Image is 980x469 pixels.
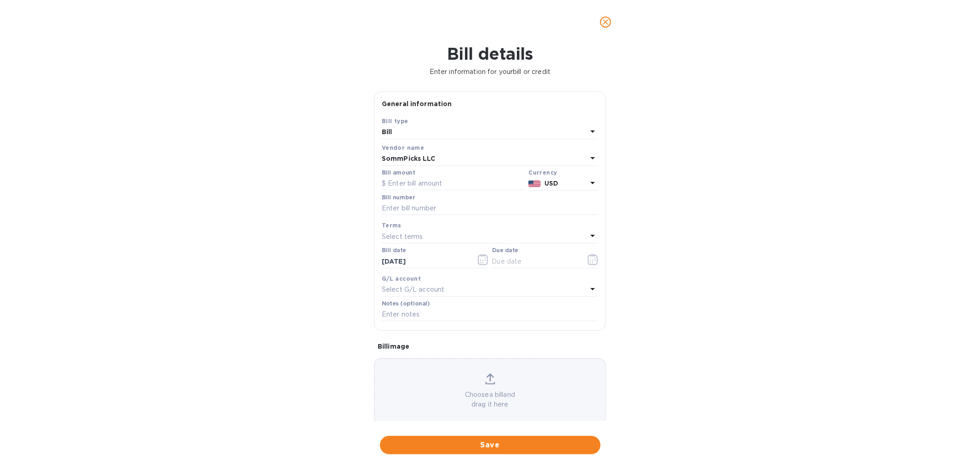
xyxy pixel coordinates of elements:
[382,118,408,124] b: Bill type
[374,390,606,409] p: Choose a bill and drag it here
[528,181,541,187] img: USD
[382,170,415,175] label: Bill amount
[382,144,424,151] b: Vendor name
[382,195,415,200] label: Bill number
[380,436,600,454] button: Save
[382,222,402,229] b: Terms
[382,232,423,242] p: Select terms
[7,67,973,77] p: Enter information for your bill or credit
[595,11,617,33] button: close
[492,248,518,254] label: Due date
[382,308,598,322] input: Enter notes
[382,254,469,268] input: Select date
[382,177,525,191] input: $ Enter bill amount
[382,100,452,107] b: General information
[387,440,593,451] span: Save
[382,128,392,136] b: Bill
[382,202,598,215] input: Enter bill number
[382,301,430,306] label: Notes (optional)
[544,180,558,187] b: USD
[382,275,421,282] b: G/L account
[382,285,444,294] p: Select G/L account
[528,169,557,176] b: Currency
[382,155,436,162] b: SommPicks LLC
[492,254,579,268] input: Due date
[7,44,973,63] h1: Bill details
[382,248,406,254] label: Bill date
[378,342,602,351] p: Bill image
